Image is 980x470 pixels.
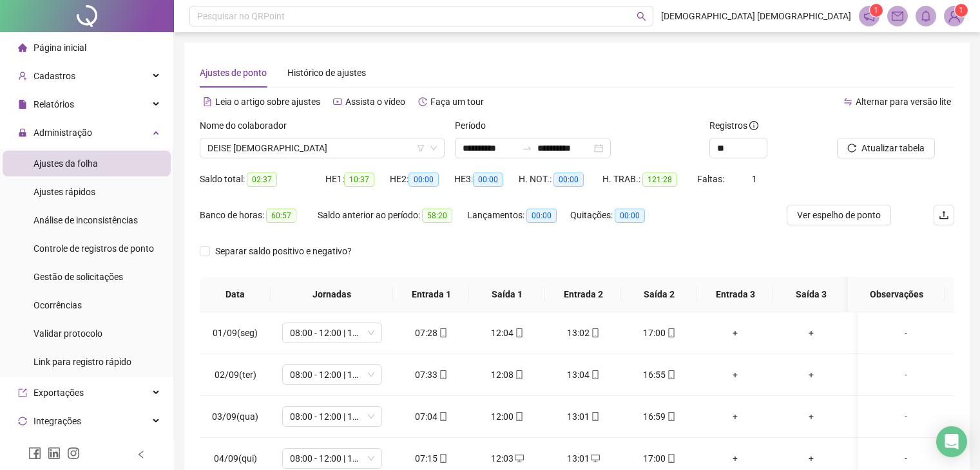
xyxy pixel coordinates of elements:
span: Histórico de ajustes [287,68,366,78]
span: Alternar para versão lite [856,97,951,107]
label: Nome do colaborador [200,118,295,133]
th: Observações [848,277,945,312]
div: 07:15 [403,451,459,465]
div: 13:01 [555,409,611,424]
span: Atualizar tabela [861,141,925,155]
span: mobile [590,370,600,379]
span: mobile [514,328,524,337]
span: mobile [437,328,448,337]
span: mobile [437,454,448,463]
span: mobile [666,370,676,379]
span: Observações [858,287,934,301]
div: - [868,368,944,382]
th: Entrada 1 [393,277,469,312]
span: Ajustes de ponto [200,68,267,78]
sup: 1 [870,4,883,17]
span: 1 [874,6,878,15]
div: + [783,368,839,382]
div: H. TRAB.: [602,172,697,187]
span: mobile [590,328,600,337]
th: Entrada 2 [545,277,621,312]
div: 13:04 [555,368,611,382]
span: mobile [514,412,524,421]
span: file [18,100,27,109]
span: 03/09(qua) [212,411,258,422]
div: Quitações: [570,208,664,223]
span: Integrações [34,416,81,426]
div: HE 2: [390,172,454,187]
div: + [707,451,763,465]
span: mobile [666,412,676,421]
th: Jornadas [271,277,393,312]
span: 08:00 - 12:00 | 13:00 - 17:00 [290,323,374,343]
span: Ajustes da folha [34,158,98,169]
span: Faltas: [697,174,726,184]
div: 12:08 [479,368,535,382]
span: Leia o artigo sobre ajustes [215,97,320,107]
span: [DEMOGRAPHIC_DATA] [DEMOGRAPHIC_DATA] [661,9,851,23]
span: 00:00 [408,173,439,187]
label: Período [455,118,494,133]
div: - [868,409,944,424]
span: home [18,43,27,52]
span: mobile [437,370,448,379]
img: 83511 [945,6,964,26]
span: Registros [709,118,758,133]
div: 16:55 [631,368,687,382]
div: Saldo anterior ao período: [318,208,467,223]
div: 13:01 [555,451,611,465]
div: + [707,368,763,382]
span: 08:00 - 12:00 | 13:00 - 17:00 [290,449,374,468]
span: mobile [590,412,600,421]
span: Controle de registros de ponto [34,243,154,254]
span: lock [18,128,27,137]
div: H. NOT.: [519,172,602,187]
span: reload [847,144,856,153]
div: Lançamentos: [467,208,570,223]
div: HE 1: [325,172,390,187]
div: + [783,409,839,424]
span: export [18,388,27,397]
div: 07:04 [403,409,459,424]
span: desktop [514,454,524,463]
span: 04/09(qui) [214,453,257,464]
span: Relatórios [34,99,74,109]
span: search [637,12,646,21]
span: 58:20 [422,209,452,223]
span: 01/09(seg) [213,328,258,338]
div: Open Intercom Messenger [936,426,967,457]
span: mobile [666,328,676,337]
div: Saldo total: [200,172,325,187]
span: 08:00 - 12:00 | 13:00 - 17:00 [290,407,374,426]
div: 07:33 [403,368,459,382]
div: - [868,451,944,465]
span: 121:28 [642,173,677,187]
span: 10:37 [344,173,374,187]
div: 17:00 [631,451,687,465]
span: DEISE JANE CRUZ EVANGELISTA [207,138,437,158]
span: Faça um tour [430,97,484,107]
span: mobile [437,412,448,421]
span: filter [417,144,425,152]
span: 00:00 [526,209,557,223]
div: HE 3: [454,172,519,187]
span: user-add [18,71,27,80]
div: Banco de horas: [200,208,318,223]
span: desktop [590,454,600,463]
span: Cadastros [34,71,75,81]
span: Análise de inconsistências [34,215,138,225]
span: 1 [752,174,757,184]
div: + [707,409,763,424]
span: sync [18,417,27,426]
span: history [418,97,427,106]
div: 12:04 [479,326,535,340]
span: 02/09(ter) [215,370,256,380]
span: bell [920,10,932,22]
div: + [707,326,763,340]
span: Ocorrências [34,300,82,310]
sup: Atualize o seu contato no menu Meus Dados [955,4,968,17]
div: 12:03 [479,451,535,465]
span: Exportações [34,388,84,398]
span: Gestão de solicitações [34,272,123,282]
div: - [868,326,944,340]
